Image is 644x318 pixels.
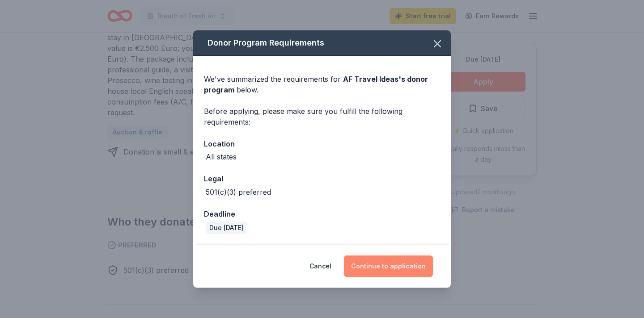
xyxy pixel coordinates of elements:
div: We've summarized the requirements for below. [204,74,440,95]
div: All states [206,151,237,162]
div: 501(c)(3) preferred [206,187,271,197]
button: Cancel [309,255,331,277]
div: Legal [204,173,440,184]
div: Deadline [204,208,440,220]
div: Due [DATE] [206,222,247,234]
div: Location [204,138,440,150]
button: Continue to application [344,255,433,277]
div: Before applying, please make sure you fulfill the following requirements: [204,106,440,127]
div: Donor Program Requirements [193,30,451,56]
